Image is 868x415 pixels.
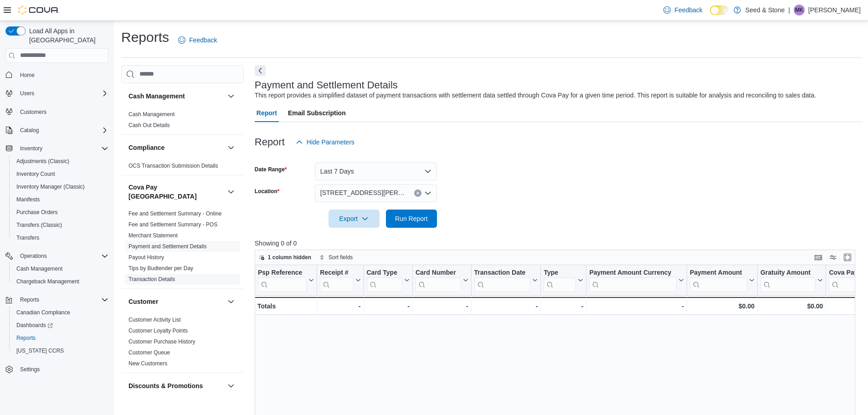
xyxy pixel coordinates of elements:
[13,307,108,318] span: Canadian Compliance
[320,268,360,292] button: Receipt #
[9,319,112,332] a: Dashboards
[128,210,222,217] span: Fee and Settlement Summary - Online
[258,268,314,292] button: Psp Reference
[255,65,266,76] button: Next
[226,186,236,197] button: Cova Pay [GEOGRAPHIC_DATA]
[255,80,398,91] h3: Payment and Settlement Details
[128,92,185,101] h3: Cash Management
[474,301,538,312] div: -
[20,72,35,79] span: Home
[121,109,244,134] div: Cash Management
[13,263,108,274] span: Cash Management
[13,232,43,243] a: Transfers
[386,210,437,228] button: Run Report
[257,301,314,312] div: Totals
[292,133,358,151] button: Hide Parameters
[320,187,405,198] span: [STREET_ADDRESS][PERSON_NAME])
[9,206,112,219] button: Purchase Orders
[424,190,431,197] button: Open list of options
[690,268,747,292] div: Payment Amount
[13,207,108,218] span: Purchase Orders
[226,296,236,307] button: Customer
[9,231,112,244] button: Transfers
[128,221,217,228] span: Fee and Settlement Summary - POS
[416,268,461,292] div: Card Number
[16,69,108,81] span: Home
[320,268,353,292] div: Receipt # URL
[329,210,380,228] button: Export
[16,364,43,375] a: Settings
[128,254,164,261] a: Payout History
[128,163,218,169] a: OCS Transaction Submission Details
[395,214,428,223] span: Run Report
[366,268,409,292] button: Card Type
[842,252,853,263] button: Enter fullscreen
[257,104,277,122] span: Report
[16,251,51,261] button: Operations
[258,268,307,292] div: Psp Reference
[9,155,112,168] button: Adjustments (Classic)
[13,220,108,231] span: Transfers (Classic)
[690,301,755,312] div: $0.00
[2,105,112,118] button: Customers
[13,320,56,331] a: Dashboards
[128,232,178,239] a: Merchant Statement
[128,232,178,239] span: Merchant Statement
[226,142,236,153] button: Compliance
[366,301,409,312] div: -
[128,243,206,250] span: Payment and Settlement Details
[16,70,38,81] a: Home
[16,106,108,118] span: Customers
[13,307,74,318] a: Canadian Compliance
[710,5,729,15] input: Dark Mode
[175,31,221,49] a: Feedback
[5,65,108,400] nav: Complex example
[16,278,79,285] span: Chargeback Management
[255,188,280,195] label: Location
[128,210,222,217] a: Fee and Settlement Summary - Online
[2,250,112,262] button: Operations
[544,268,576,292] div: Type
[121,160,244,175] div: Compliance
[16,170,55,178] span: Inventory Count
[128,297,158,306] h3: Customer
[16,143,46,154] button: Inventory
[710,15,710,15] span: Dark Mode
[20,252,47,260] span: Operations
[16,183,85,190] span: Inventory Manager (Classic)
[9,219,112,231] button: Transfers (Classic)
[20,127,39,134] span: Catalog
[307,138,354,147] span: Hide Parameters
[13,169,108,179] span: Inventory Count
[255,166,287,173] label: Date Range
[128,111,175,118] span: Cash Management
[690,268,755,292] button: Payment Amount
[128,349,170,356] a: Customer Queue
[827,252,838,263] button: Display options
[20,90,34,97] span: Users
[16,294,108,305] span: Reports
[16,209,58,216] span: Purchase Orders
[128,316,181,323] span: Customer Activity List
[20,108,46,116] span: Customers
[474,268,530,292] div: Transaction Date
[20,366,40,373] span: Settings
[128,328,188,334] a: Customer Loyalty Points
[414,190,421,197] button: Clear input
[16,88,38,99] button: Users
[9,306,112,319] button: Canadian Compliance
[9,262,112,275] button: Cash Management
[13,333,108,343] span: Reports
[255,137,285,148] h3: Report
[13,194,43,205] a: Manifests
[745,5,785,15] p: Seed & Stone
[760,268,816,292] div: Gratuity Amount
[128,143,164,152] h3: Compliance
[18,5,59,15] img: Cova
[16,107,50,118] a: Customers
[2,142,112,155] button: Inventory
[20,145,42,152] span: Inventory
[808,5,861,15] p: [PERSON_NAME]
[128,162,218,169] span: OCS Transaction Submission Details
[16,221,62,229] span: Transfers (Classic)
